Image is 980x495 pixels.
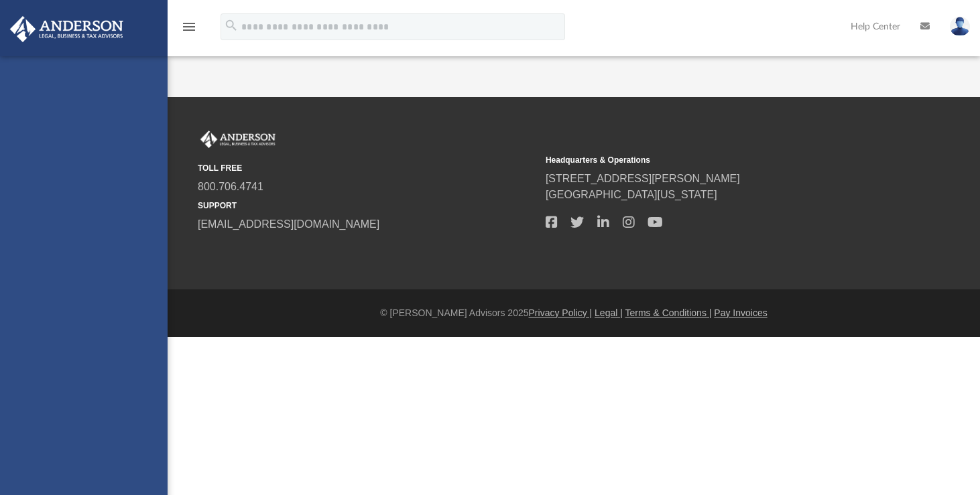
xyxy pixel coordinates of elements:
small: Headquarters & Operations [546,154,884,166]
a: [STREET_ADDRESS][PERSON_NAME] [546,173,740,184]
img: Anderson Advisors Platinum Portal [6,16,127,42]
a: [GEOGRAPHIC_DATA][US_STATE] [546,189,717,200]
a: Pay Invoices [714,307,767,318]
small: TOLL FREE [198,162,536,174]
div: © [PERSON_NAME] Advisors 2025 [168,306,980,320]
small: SUPPORT [198,200,536,212]
i: search [224,18,239,33]
a: Privacy Policy | [529,307,593,318]
a: Legal | [595,307,623,318]
a: Terms & Conditions | [625,307,712,318]
img: User Pic [950,17,970,36]
a: 800.706.4741 [198,181,263,192]
img: Anderson Advisors Platinum Portal [198,131,278,148]
a: [EMAIL_ADDRESS][DOMAIN_NAME] [198,218,379,230]
a: menu [181,25,197,35]
i: menu [181,19,197,35]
